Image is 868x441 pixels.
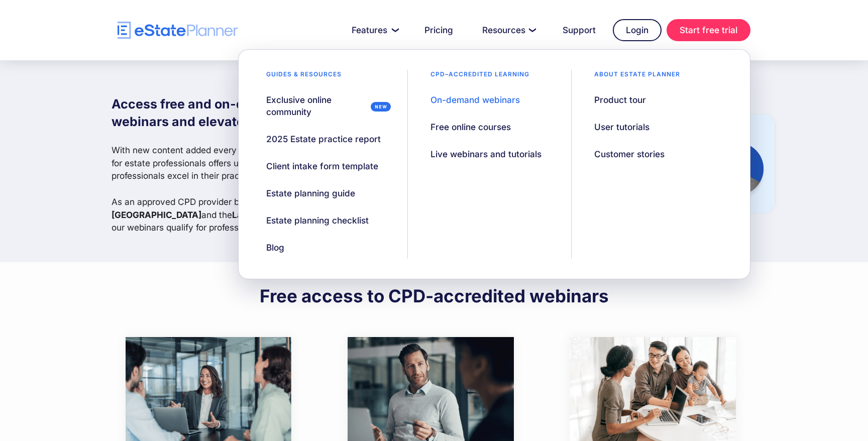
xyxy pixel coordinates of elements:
div: About estate planner [582,70,693,84]
a: 2025 Estate practice report [254,128,393,150]
div: Customer stories [594,148,665,160]
div: Estate planning checklist [266,214,369,227]
p: With new content added every month, this webinar library designed for estate professionals offers... [112,144,397,234]
a: Estate planning guide [254,182,368,204]
a: Exclusive online community [254,89,397,123]
a: Features [340,20,407,40]
div: Exclusive online community [266,94,367,118]
h1: Access free and on-demand estate planning webinars and elevate your estate practice. [112,95,397,131]
a: Blog [254,237,297,259]
h2: Free access to CPD-accredited webinars [260,285,609,307]
a: On-demand webinars [418,89,532,111]
div: Live webinars and tutorials [430,148,541,160]
strong: Law Society of [GEOGRAPHIC_DATA] [232,209,386,220]
a: Pricing [412,20,465,40]
div: Estate planning guide [266,187,355,199]
a: Free online courses [418,116,523,138]
div: Free online courses [430,121,511,133]
a: Start free trial [667,19,750,41]
a: User tutorials [582,116,662,138]
strong: Law Society of [GEOGRAPHIC_DATA] [112,196,322,220]
div: Guides & resources [254,70,354,84]
div: Product tour [594,94,646,106]
div: User tutorials [594,121,649,133]
a: Customer stories [582,143,677,165]
div: On-demand webinars [430,94,520,106]
a: Client intake form template [254,155,391,177]
div: Client intake form template [266,160,378,172]
div: Blog [266,242,284,254]
a: Login [613,19,662,41]
div: 2025 Estate practice report [266,133,381,145]
a: Product tour [582,89,659,111]
a: Live webinars and tutorials [418,143,554,165]
a: Resources [470,20,546,40]
a: home [118,22,238,39]
div: CPD–accredited learning [418,70,542,84]
a: Support [551,20,608,40]
a: Estate planning checklist [254,209,381,232]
